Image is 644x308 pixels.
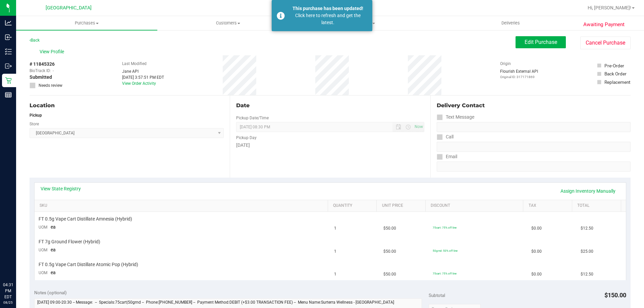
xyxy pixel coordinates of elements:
[437,132,453,142] label: Call
[604,62,624,69] div: Pre-Order
[433,272,457,275] span: 75cart: 75% off line
[288,12,367,26] div: Click here to refresh and get the latest.
[40,203,325,208] a: SKU
[525,39,557,45] span: Edit Purchase
[433,249,458,252] span: 50grnd: 50% off line
[437,102,631,110] div: Delivery Contact
[16,20,157,26] span: Purchases
[577,203,618,208] a: Total
[30,121,39,127] label: Store
[5,34,12,41] inline-svg: Inbound
[383,225,396,232] span: $50.00
[604,70,627,77] div: Back Order
[40,48,66,55] span: View Profile
[382,203,423,208] a: Unit Price
[516,36,566,48] button: Edit Purchase
[51,224,56,230] span: ea
[5,91,12,98] inline-svg: Reports
[431,203,521,208] a: Discount
[437,142,631,152] input: Format: (999) 999-9999
[122,61,147,67] label: Last Modified
[5,77,12,84] inline-svg: Retail
[39,261,138,268] span: FT 0.5g Vape Cart Distillate Atomic Pop (Hybrid)
[531,248,542,255] span: $0.00
[30,113,42,118] strong: Pickup
[383,248,396,255] span: $50.00
[333,203,374,208] a: Quantity
[39,270,47,275] span: UOM
[581,225,593,232] span: $12.50
[30,102,224,110] div: Location
[236,142,424,149] div: [DATE]
[41,185,81,192] a: View State Registry
[500,61,511,67] label: Origin
[556,185,620,197] a: Assign Inventory Manually
[39,82,62,88] span: Needs review
[53,68,54,74] span: -
[288,5,367,12] div: This purchase has been updated!
[581,271,593,278] span: $12.50
[3,282,13,300] p: 04:31 PM EDT
[383,271,396,278] span: $50.00
[7,254,27,274] iframe: Resource center
[158,20,298,26] span: Customers
[236,102,424,110] div: Date
[588,5,631,10] span: Hi, [PERSON_NAME]!
[16,16,157,30] a: Purchases
[604,292,626,299] span: $150.00
[604,79,630,85] div: Replacement
[157,16,299,30] a: Customers
[122,74,164,80] div: [DATE] 3:57:51 PM EDT
[437,152,457,162] label: Email
[34,290,67,295] span: Notes (optional)
[500,68,538,79] div: Flourish External API
[334,225,336,232] span: 1
[39,216,132,222] span: FT 0.5g Vape Cart Distillate Amnesia (Hybrid)
[529,203,570,208] a: Tax
[440,16,581,30] a: Deliveries
[30,68,51,74] span: BioTrack ID:
[429,293,445,298] span: Subtotal
[500,74,538,79] p: Original ID: 317171869
[433,226,457,229] span: 75cart: 75% off line
[581,248,593,255] span: $25.00
[580,37,631,49] button: Cancel Purchase
[583,21,625,28] span: Awaiting Payment
[437,122,631,132] input: Format: (999) 999-9999
[5,19,12,26] inline-svg: Analytics
[5,63,12,69] inline-svg: Outbound
[30,61,55,68] span: # 11845326
[51,270,56,275] span: ea
[46,5,92,11] span: [GEOGRAPHIC_DATA]
[39,225,47,230] span: UOM
[236,135,257,141] label: Pickup Day
[531,271,542,278] span: $0.00
[334,248,336,255] span: 1
[437,112,474,122] label: Text Message
[39,239,100,245] span: FT 7g Ground Flower (Hybrid)
[492,20,529,26] span: Deliveries
[5,48,12,55] inline-svg: Inventory
[30,74,52,81] span: Submitted
[30,38,40,43] a: Back
[122,81,156,86] a: View Order Activity
[51,247,56,252] span: ea
[39,248,47,252] span: UOM
[531,225,542,232] span: $0.00
[3,300,13,305] p: 08/25
[20,253,28,261] iframe: Resource center unread badge
[236,115,269,121] label: Pickup Date/Time
[122,68,164,74] div: Jane API
[334,271,336,278] span: 1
